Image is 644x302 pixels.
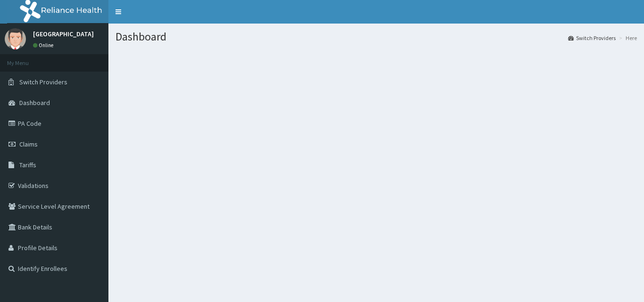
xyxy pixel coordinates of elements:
[617,34,637,42] li: Here
[19,78,67,86] span: Switch Providers
[33,42,56,49] a: Online
[19,98,50,107] span: Dashboard
[19,161,36,169] span: Tariffs
[568,34,616,42] a: Switch Providers
[33,31,94,37] p: [GEOGRAPHIC_DATA]
[116,31,637,43] h1: Dashboard
[5,28,26,49] img: User Image
[19,140,38,148] span: Claims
